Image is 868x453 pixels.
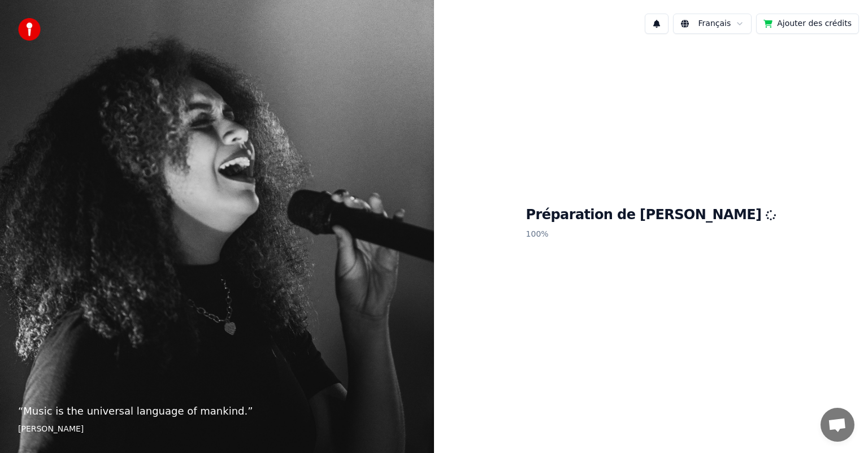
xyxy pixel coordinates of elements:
h1: Préparation de [PERSON_NAME] [526,206,776,224]
button: Ajouter des crédits [756,14,859,34]
p: 100 % [526,224,776,245]
img: youka [18,18,41,41]
p: “ Music is the universal language of mankind. ” [18,403,416,419]
footer: [PERSON_NAME] [18,424,416,435]
div: Ouvrir le chat [821,408,854,442]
